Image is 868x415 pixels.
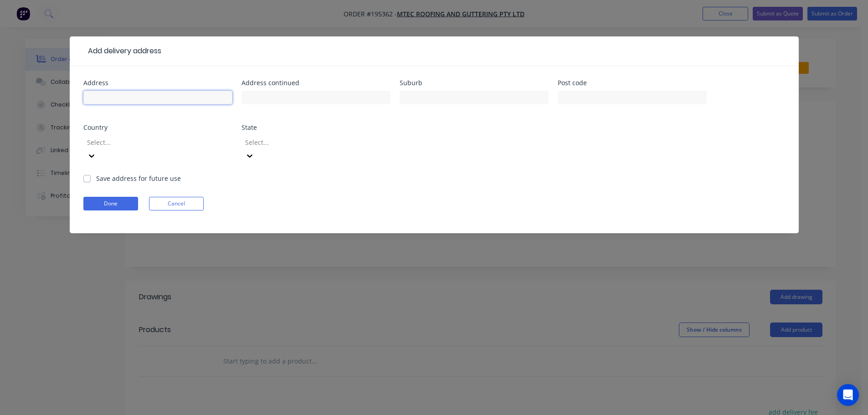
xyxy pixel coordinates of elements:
div: Suburb [400,80,549,86]
label: Save address for future use [96,174,181,183]
div: Country [83,124,232,131]
div: Post code [558,80,707,86]
div: Address continued [241,80,390,86]
div: State [241,124,390,131]
button: Done [83,197,138,210]
div: Open Intercom Messenger [837,384,859,406]
div: Add delivery address [83,46,161,56]
button: Cancel [149,197,204,210]
div: Address [83,80,232,86]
